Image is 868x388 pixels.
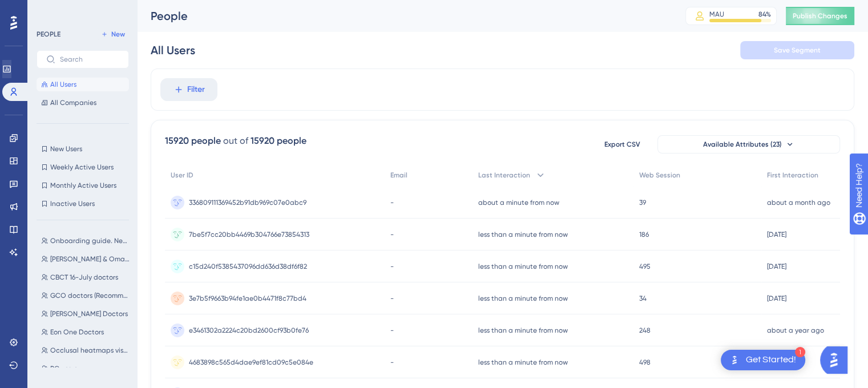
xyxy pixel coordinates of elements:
[767,294,786,302] time: [DATE]
[97,27,129,41] button: New
[251,134,306,148] div: 15920 people
[50,291,131,300] span: GCO doctors (Recommend best package)
[50,80,76,89] span: All Users
[478,171,530,180] span: Last Interaction
[189,230,309,239] span: 7be5f7cc20bb4469b304766e73854313
[50,254,131,264] span: [PERSON_NAME] & Omayya accounts
[390,294,394,303] span: -
[50,328,104,337] span: Eon One Doctors
[795,347,805,357] div: 1
[709,10,724,19] div: MAU
[390,230,394,239] span: -
[60,55,119,63] input: Search
[37,343,136,357] button: Occlusal heatmaps visualisation
[37,96,129,110] button: All Companies
[37,289,136,302] button: GCO doctors (Recommend best package)
[793,11,847,21] span: Publish Changes
[187,83,205,96] span: Filter
[37,78,129,91] button: All Users
[657,135,840,153] button: Available Attributes (23)
[37,197,129,211] button: Inactive Users
[37,142,129,156] button: New Users
[223,134,248,148] div: out of
[604,140,640,149] span: Export CSV
[189,294,306,303] span: 3e7b5f9663b94fe1ae0b4471f8c77bd4
[50,181,116,190] span: Monthly Active Users
[767,231,786,239] time: [DATE]
[639,230,649,239] span: 186
[639,171,680,180] span: Web Session
[594,135,651,153] button: Export CSV
[37,179,129,192] button: Monthly Active Users
[189,326,309,335] span: e3461302a2224c20bd2600cf93b0fe76
[50,163,114,172] span: Weekly Active Users
[151,8,657,24] div: People
[37,362,136,375] button: PC users
[390,171,407,180] span: Email
[478,294,568,302] time: less than a minute from now
[758,10,771,19] div: 84 %
[37,160,129,174] button: Weekly Active Users
[390,326,394,335] span: -
[37,30,60,39] div: PEOPLE
[160,78,217,101] button: Filter
[639,262,651,271] span: 495
[37,307,136,321] button: [PERSON_NAME] Doctors
[189,262,307,271] span: c15d240f5385437096dd636d38df6f82
[774,46,821,55] span: Save Segment
[189,358,313,367] span: 4683898c565d4dae9ef81cd09c5e084e
[728,353,741,367] img: launcher-image-alternative-text
[478,262,568,270] time: less than a minute from now
[165,134,221,148] div: 15920 people
[478,326,568,334] time: less than a minute from now
[50,98,96,107] span: All Companies
[390,358,394,367] span: -
[639,198,646,207] span: 39
[721,350,805,370] div: Open Get Started! checklist, remaining modules: 1
[50,199,95,208] span: Inactive Users
[703,140,782,149] span: Available Attributes (23)
[639,326,651,335] span: 248
[50,236,131,245] span: Onboarding guide. New users
[767,171,818,180] span: First Interaction
[478,358,568,366] time: less than a minute from now
[767,326,824,334] time: about a year ago
[171,171,193,180] span: User ID
[50,346,131,355] span: Occlusal heatmaps visualisation
[50,273,118,282] span: CBCT 16-July doctors
[50,144,82,153] span: New Users
[37,325,136,339] button: Eon One Doctors
[740,41,854,59] button: Save Segment
[27,3,71,17] span: Need Help?
[767,262,786,270] time: [DATE]
[151,42,195,58] div: All Users
[111,30,125,39] span: New
[639,294,647,303] span: 34
[390,198,394,207] span: -
[37,270,136,284] button: CBCT 16-July doctors
[639,358,651,367] span: 498
[50,364,77,373] span: PC users
[786,7,854,25] button: Publish Changes
[37,234,136,248] button: Onboarding guide. New users
[37,252,136,266] button: [PERSON_NAME] & Omayya accounts
[820,343,854,377] iframe: UserGuiding AI Assistant Launcher
[478,199,559,207] time: about a minute from now
[50,309,128,318] span: [PERSON_NAME] Doctors
[767,199,830,207] time: about a month ago
[746,354,796,366] div: Get Started!
[189,198,306,207] span: 336809111369452b91db969c07e0abc9
[390,262,394,271] span: -
[478,231,568,239] time: less than a minute from now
